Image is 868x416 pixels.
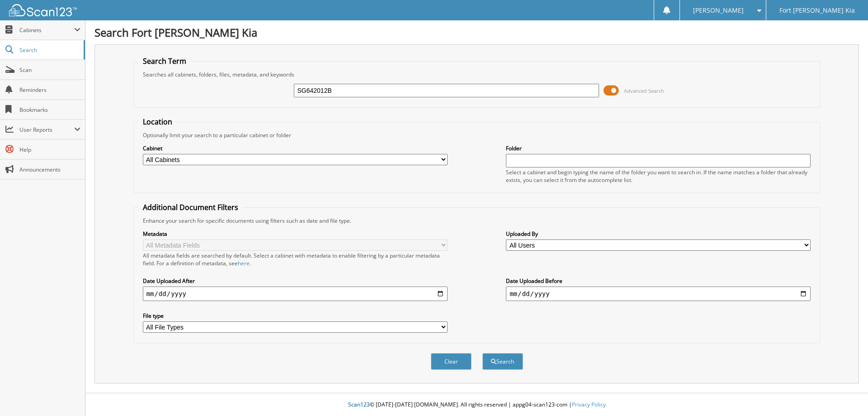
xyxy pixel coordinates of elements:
span: User Reports [19,126,74,134]
span: Advanced Search [624,87,664,94]
label: Date Uploaded After [143,277,448,285]
span: Reminders [19,86,80,94]
div: Optionally limit your search to a particular cabinet or folder [138,131,816,139]
legend: Location [138,117,177,127]
legend: Additional Document Filters [138,202,243,212]
img: scan123-logo-white.svg [9,4,77,16]
input: start [143,287,448,301]
span: Bookmarks [19,106,80,114]
label: Metadata [143,230,448,238]
legend: Search Term [138,56,191,66]
div: Searches all cabinets, folders, files, metadata, and keywords [138,71,816,78]
label: File type [143,312,448,320]
span: [PERSON_NAME] [693,8,744,13]
label: Cabinet [143,144,448,152]
button: Clear [431,353,472,370]
label: Folder [506,144,811,152]
span: Scan [19,66,80,74]
span: Cabinets [19,26,74,34]
label: Date Uploaded Before [506,277,811,285]
div: Select a cabinet and begin typing the name of the folder you want to search in. If the name match... [506,168,811,184]
span: Search [19,46,79,54]
span: Announcements [19,166,80,173]
span: Fort [PERSON_NAME] Kia [779,8,855,13]
input: end [506,287,811,301]
a: here [238,259,250,267]
span: Scan123 [348,401,370,408]
h1: Search Fort [PERSON_NAME] Kia [94,25,859,40]
button: Search [482,353,523,370]
span: Help [19,146,80,153]
a: Privacy Policy [572,401,606,408]
div: Enhance your search for specific documents using filters such as date and file type. [138,217,816,225]
label: Uploaded By [506,230,811,238]
div: All metadata fields are searched by default. Select a cabinet with metadata to enable filtering b... [143,252,448,267]
div: © [DATE]-[DATE] [DOMAIN_NAME]. All rights reserved | appg04-scan123-com | [85,394,868,416]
